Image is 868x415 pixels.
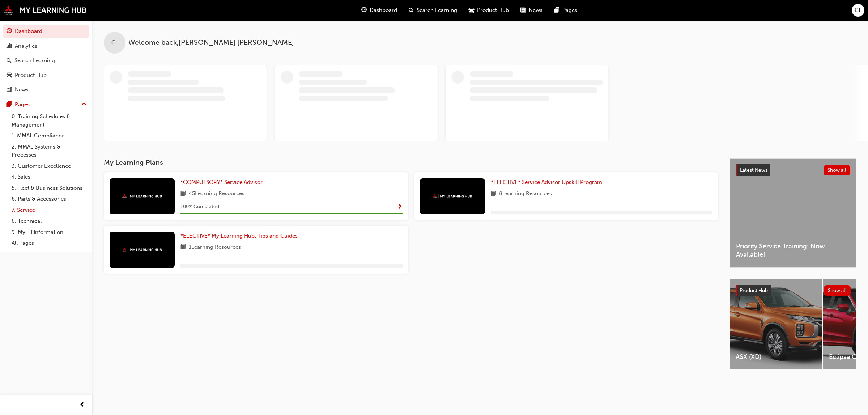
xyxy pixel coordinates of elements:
span: news-icon [520,6,526,15]
span: *ELECTIVE* My Learning Hub: Tips and Guides [180,232,298,239]
a: ASX (XD) [730,279,822,369]
div: Search Learning [14,56,55,65]
a: *ELECTIVE* My Learning Hub: Tips and Guides [180,232,301,240]
div: Product Hub [15,71,47,80]
button: CL [852,4,864,17]
span: CL [111,39,118,47]
span: Dashboard [370,6,397,14]
span: prev-icon [80,401,85,410]
a: search-iconSearch Learning [403,3,463,18]
span: up-icon [81,100,86,109]
a: Latest NewsShow all [736,164,850,176]
span: CL [855,6,861,14]
a: 7. Service [9,205,89,216]
span: *COMPULSORY* Service Advisor [180,179,263,185]
a: Latest NewsShow allPriority Service Training: Now Available! [730,158,856,268]
a: 3. Customer Excellence [9,161,89,172]
span: 8 Learning Resources [499,189,552,198]
a: News [3,83,89,97]
span: guage-icon [361,6,367,15]
a: 6. Parts & Accessories [9,193,89,205]
div: News [15,86,29,94]
button: Pages [3,98,89,111]
a: 2. MMAL Systems & Processes [9,141,89,161]
a: 8. Technical [9,215,89,227]
a: Product HubShow all [736,285,851,296]
a: news-iconNews [515,3,548,18]
span: pages-icon [7,102,12,108]
span: news-icon [7,87,12,93]
span: pages-icon [554,6,559,15]
a: 0. Training Schedules & Management [9,111,89,130]
a: guage-iconDashboard [356,3,403,18]
span: Product Hub [740,287,768,294]
img: mmal [4,5,87,15]
a: 9. MyLH Information [9,227,89,238]
span: book-icon [491,189,496,198]
span: News [529,6,542,14]
a: Search Learning [3,54,89,67]
span: search-icon [409,6,414,15]
a: car-iconProduct Hub [463,3,515,18]
span: Search Learning [417,6,457,14]
span: car-icon [7,72,12,79]
a: pages-iconPages [548,3,583,18]
span: Welcome back , [PERSON_NAME] [PERSON_NAME] [128,39,294,47]
div: Analytics [15,42,37,50]
span: Show Progress [397,204,403,210]
span: Priority Service Training: Now Available! [736,242,850,258]
span: book-icon [180,243,186,252]
span: Pages [562,6,577,14]
span: *ELECTIVE* Service Advisor Upskill Program [491,179,602,185]
span: 1 Learning Resources [189,243,241,252]
a: Analytics [3,39,89,53]
span: chart-icon [7,43,12,50]
span: 100 % Completed [180,203,219,211]
img: mmal [122,248,162,252]
a: *COMPULSORY* Service Advisor [180,178,265,187]
a: Product Hub [3,69,89,82]
img: mmal [122,194,162,199]
span: Latest News [740,167,767,173]
div: Pages [15,100,30,109]
span: search-icon [7,57,12,64]
a: *ELECTIVE* Service Advisor Upskill Program [491,178,605,187]
span: Product Hub [477,6,509,14]
a: All Pages [9,238,89,249]
button: Show all [824,285,851,296]
span: guage-icon [7,28,12,35]
button: Show all [824,165,851,175]
span: ASX (XD) [736,353,816,361]
a: 5. Fleet & Business Solutions [9,183,89,194]
span: car-icon [469,6,474,15]
h3: My Learning Plans [104,158,718,167]
span: book-icon [180,189,186,198]
button: Show Progress [397,202,403,211]
button: DashboardAnalyticsSearch LearningProduct HubNews [3,23,89,98]
a: 1. MMAL Compliance [9,130,89,141]
img: mmal [433,194,472,199]
span: 45 Learning Resources [189,189,244,198]
a: Dashboard [3,25,89,38]
a: 4. Sales [9,171,89,183]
